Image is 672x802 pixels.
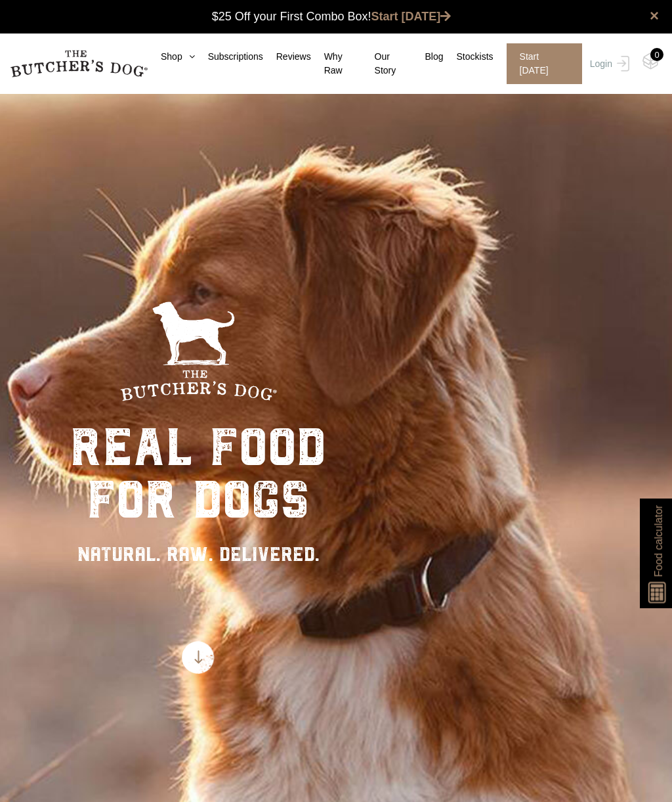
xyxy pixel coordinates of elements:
[650,8,659,24] a: close
[642,53,659,70] img: TBD_Cart-Empty.png
[311,50,362,78] a: Why Raw
[412,50,444,64] a: Blog
[362,50,412,78] a: Our Story
[444,50,493,64] a: Stockists
[148,50,195,64] a: Shop
[263,50,311,64] a: Reviews
[493,43,587,84] a: Start [DATE]
[507,43,582,84] span: Start [DATE]
[587,43,629,84] a: Login
[195,50,263,64] a: Subscriptions
[70,539,326,569] div: NATURAL. RAW. DELIVERED.
[650,505,666,577] span: Food calculator
[650,48,663,61] div: 0
[371,10,451,23] a: Start [DATE]
[70,421,326,526] div: real food for dogs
